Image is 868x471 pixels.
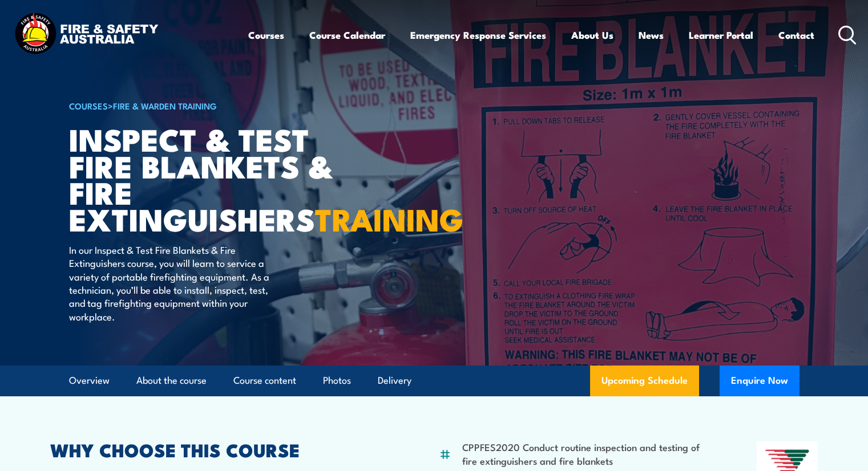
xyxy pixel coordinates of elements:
[233,366,296,396] a: Course content
[69,366,110,396] a: Overview
[69,99,108,112] a: COURSES
[639,20,664,50] a: News
[248,20,284,50] a: Courses
[590,366,699,396] a: Upcoming Schedule
[315,194,463,242] strong: TRAINING
[462,440,701,467] li: CPPFES2020 Conduct routine inspection and testing of fire extinguishers and fire blankets
[113,99,217,112] a: Fire & Warden Training
[378,366,411,396] a: Delivery
[689,20,753,50] a: Learner Portal
[571,20,613,50] a: About Us
[778,20,814,50] a: Contact
[136,366,207,396] a: About the course
[69,243,277,323] p: In our Inspect & Test Fire Blankets & Fire Extinguishers course, you will learn to service a vari...
[309,20,385,50] a: Course Calendar
[410,20,546,50] a: Emergency Response Services
[69,99,351,112] h6: >
[720,366,800,396] button: Enquire Now
[69,125,351,232] h1: Inspect & Test Fire Blankets & Fire Extinguishers
[323,366,351,396] a: Photos
[50,441,383,457] h2: WHY CHOOSE THIS COURSE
